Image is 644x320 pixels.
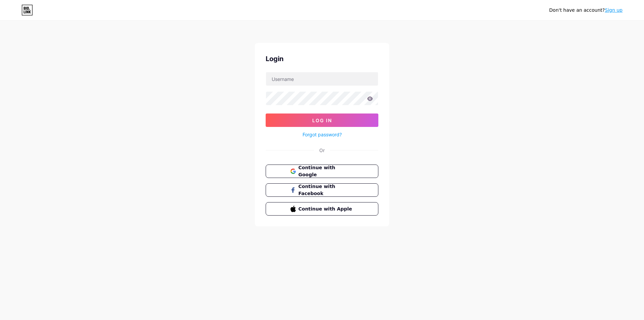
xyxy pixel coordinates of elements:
[299,183,354,197] span: Continue with Facebook
[303,131,342,138] a: Forgot password?
[549,7,623,14] div: Don't have an account?
[266,183,378,197] button: Continue with Facebook
[266,165,378,178] button: Continue with Google
[605,7,623,13] a: Sign up
[266,113,378,127] button: Log In
[266,202,378,216] button: Continue with Apple
[266,72,378,86] input: Username
[299,205,354,213] span: Continue with Apple
[299,164,354,178] span: Continue with Google
[266,54,378,64] div: Login
[312,118,332,123] span: Log In
[319,147,325,154] div: Or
